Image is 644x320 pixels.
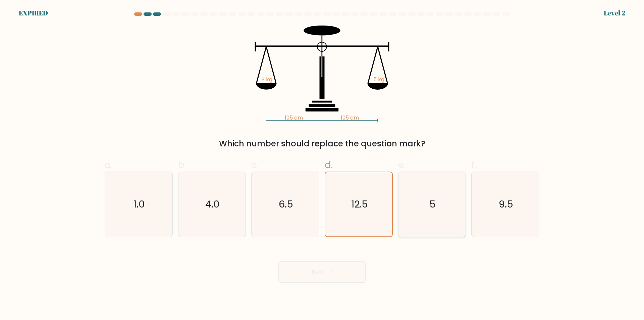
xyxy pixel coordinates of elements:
[325,158,333,171] span: d.
[499,198,513,211] text: 9.5
[133,198,145,211] text: 1.0
[398,158,406,171] span: e.
[279,198,293,211] text: 6.5
[251,158,259,171] span: c.
[471,158,476,171] span: f.
[604,8,625,18] div: Level 2
[178,158,186,171] span: b.
[262,76,272,83] tspan: ? kg
[351,197,368,211] text: 12.5
[373,76,384,83] tspan: 5 kg
[341,114,359,122] tspan: 105 cm
[285,114,303,122] tspan: 105 cm
[19,8,48,18] div: EXPIRED
[205,198,220,211] text: 4.0
[429,198,436,211] text: 5
[105,158,113,171] span: a.
[109,138,535,150] div: Which number should replace the question mark?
